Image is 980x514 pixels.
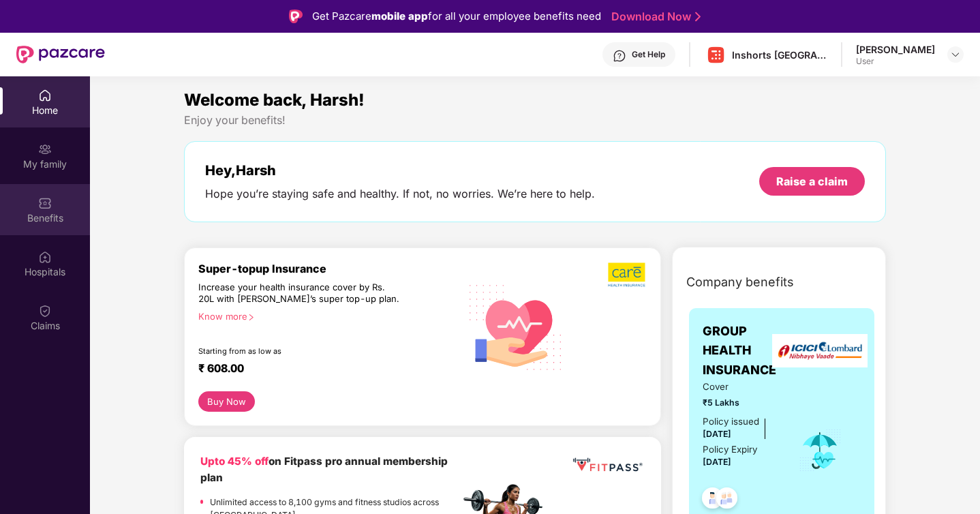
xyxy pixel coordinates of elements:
[703,414,759,429] div: Policy issued
[856,56,935,67] div: User
[184,113,887,127] div: Enjoy your benefits!
[613,49,626,63] img: svg+xml;base64,PHN2ZyBpZD0iSGVscC0zMngzMiIgeG1sbnM9Imh0dHA6Ly93d3cudzMub3JnLzIwMDAvc3ZnIiB3aWR0aD...
[695,10,701,24] img: Stroke
[198,346,402,356] div: Starting from as low as
[38,142,52,156] img: svg+xml;base64,PHN2ZyB3aWR0aD0iMjAiIGhlaWdodD0iMjAiIHZpZXdCb3g9IjAgMCAyMCAyMCIgZmlsbD0ibm9uZSIgeG...
[608,262,647,288] img: b5dec4f62d2307b9de63beb79f102df3.png
[198,391,255,412] button: Buy Now
[776,174,848,189] div: Raise a claim
[184,90,365,110] span: Welcome back, Harsh!
[38,250,52,264] img: svg+xml;base64,PHN2ZyBpZD0iSG9zcGl0YWxzIiB4bWxucz0iaHR0cDovL3d3dy53My5vcmcvMjAwMC9zdmciIHdpZHRoPS...
[205,187,595,201] div: Hope you’re staying safe and healthy. If not, no worries. We’re here to help.
[198,311,452,320] div: Know more
[200,455,448,484] b: on Fitpass pro annual membership plan
[38,304,52,318] img: svg+xml;base64,PHN2ZyBpZD0iQ2xhaW0iIHhtbG5zPSJodHRwOi8vd3d3LnczLm9yZy8yMDAwL3N2ZyIgd2lkdGg9IjIwIi...
[686,273,794,292] span: Company benefits
[950,49,961,60] img: svg+xml;base64,PHN2ZyBpZD0iRHJvcGRvd24tMzJ4MzIiIHhtbG5zPSJodHRwOi8vd3d3LnczLm9yZy8yMDAwL3N2ZyIgd2...
[703,322,780,380] span: GROUP HEALTH INSURANCE
[200,455,269,468] b: Upto 45% off
[703,396,780,409] span: ₹5 Lakhs
[289,10,303,23] img: Logo
[312,8,601,25] div: Get Pazcare for all your employee benefits need
[732,48,827,61] div: Inshorts [GEOGRAPHIC_DATA] Advertising And Services Private Limited
[611,10,696,24] a: Download Now
[570,453,645,477] img: fppp.png
[16,46,105,63] img: New Pazcare Logo
[798,428,842,473] img: icon
[198,361,446,378] div: ₹ 608.00
[371,10,428,22] strong: mobile app
[703,380,780,394] span: Cover
[205,162,595,179] div: Hey, Harsh
[198,282,401,305] div: Increase your health insurance cover by Rs. 20L with [PERSON_NAME]’s super top-up plan.
[460,269,572,383] img: svg+xml;base64,PHN2ZyB4bWxucz0iaHR0cDovL3d3dy53My5vcmcvMjAwMC9zdmciIHhtbG5zOnhsaW5rPSJodHRwOi8vd3...
[856,43,935,56] div: [PERSON_NAME]
[703,442,757,457] div: Policy Expiry
[198,262,460,275] div: Super-topup Insurance
[38,89,52,102] img: svg+xml;base64,PHN2ZyBpZD0iSG9tZSIgeG1sbnM9Imh0dHA6Ly93d3cudzMub3JnLzIwMDAvc3ZnIiB3aWR0aD0iMjAiIG...
[38,196,52,210] img: svg+xml;base64,PHN2ZyBpZD0iQmVuZWZpdHMiIHhtbG5zPSJodHRwOi8vd3d3LnczLm9yZy8yMDAwL3N2ZyIgd2lkdGg9Ij...
[247,314,255,321] span: right
[706,45,726,65] img: Inshorts%20Logo.png
[703,457,731,467] span: [DATE]
[772,334,868,367] img: insurerLogo
[632,49,665,60] div: Get Help
[703,429,731,439] span: [DATE]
